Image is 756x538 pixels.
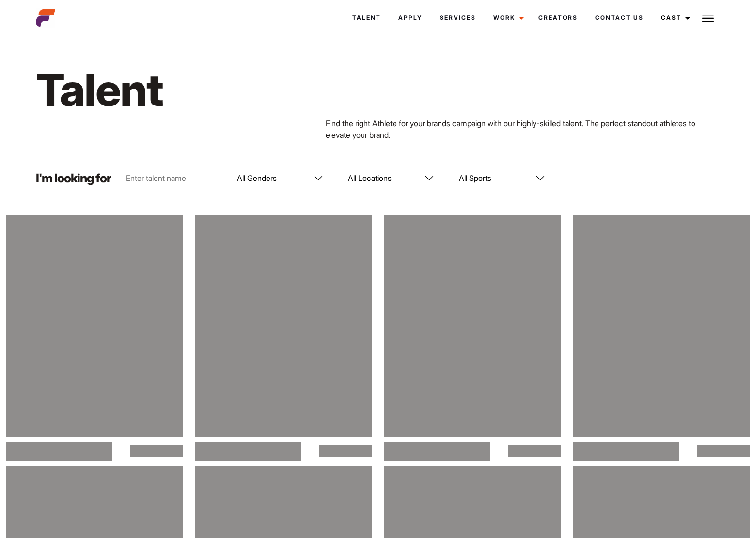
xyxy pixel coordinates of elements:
[431,5,485,31] a: Services
[390,5,431,31] a: Apply
[36,62,430,118] h1: Talent
[702,13,714,24] img: Burger icon
[586,5,652,31] a: Contact Us
[344,5,390,31] a: Talent
[36,172,111,184] p: I'm looking for
[36,8,55,28] img: cropped-aefm-brand-fav-22-square.png
[530,5,586,31] a: Creators
[485,5,530,31] a: Work
[117,164,216,192] input: Enter talent name
[326,118,720,141] p: Find the right Athlete for your brands campaign with our highly-skilled talent. The perfect stand...
[652,5,696,31] a: Cast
